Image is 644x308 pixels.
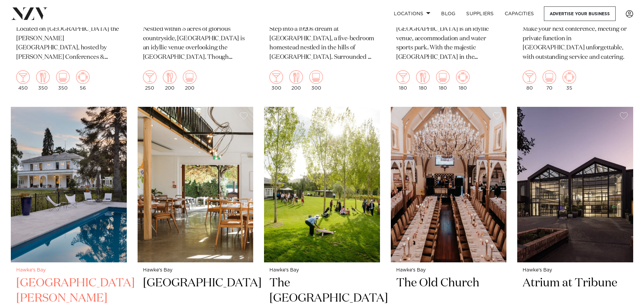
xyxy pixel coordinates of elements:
img: cocktail.png [269,70,283,84]
div: 300 [309,70,323,91]
div: 250 [143,70,157,91]
div: 350 [36,70,50,91]
img: dining.png [289,70,303,84]
img: cocktail.png [396,70,410,84]
div: 200 [163,70,176,91]
p: Step into a 1920s dream at [GEOGRAPHIC_DATA], a five-bedroom homestead nestled in the hills of [G... [269,25,375,63]
p: [GEOGRAPHIC_DATA] is an idyllic venue, accommodation and water sports park. With the majestic [GE... [396,25,501,63]
div: 180 [456,70,470,91]
div: 300 [269,70,283,91]
div: 80 [523,70,536,91]
div: 56 [76,70,90,91]
div: 350 [56,70,70,91]
div: 35 [563,70,576,91]
div: 180 [436,70,450,91]
img: meeting.png [563,70,576,84]
div: 70 [543,70,556,91]
small: Hawke's Bay [269,268,375,273]
p: Located on [GEOGRAPHIC_DATA] the [PERSON_NAME][GEOGRAPHIC_DATA], hosted by [PERSON_NAME] Conferen... [16,25,121,63]
img: meeting.png [456,70,470,84]
img: nzv-logo.png [11,7,48,20]
img: cocktail.png [523,70,536,84]
small: Hawke's Bay [16,268,121,273]
small: Hawke's Bay [143,268,248,273]
img: theatre.png [436,70,450,84]
div: 200 [289,70,303,91]
img: dining.png [36,70,50,84]
a: Advertise your business [544,6,616,21]
p: Nestled within 5 acres of glorious countryside, [GEOGRAPHIC_DATA] is an idyllic venue overlooking... [143,25,248,63]
img: meeting.png [76,70,90,84]
img: dining.png [416,70,430,84]
small: Hawke's Bay [523,268,628,273]
img: theatre.png [56,70,70,84]
img: theatre.png [309,70,323,84]
img: cocktail.png [16,70,30,84]
a: SUPPLIERS [461,6,499,21]
p: Make your next conference, meeting or private function in [GEOGRAPHIC_DATA] unforgettable, with o... [523,25,628,63]
div: 180 [396,70,410,91]
div: 200 [183,70,196,91]
div: 450 [16,70,30,91]
img: cocktail.png [143,70,157,84]
a: Locations [388,6,436,21]
img: dining.png [163,70,176,84]
a: Capacities [499,6,540,21]
div: 180 [416,70,430,91]
small: Hawke's Bay [396,268,501,273]
img: theatre.png [543,70,556,84]
a: BLOG [436,6,461,21]
img: theatre.png [183,70,196,84]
